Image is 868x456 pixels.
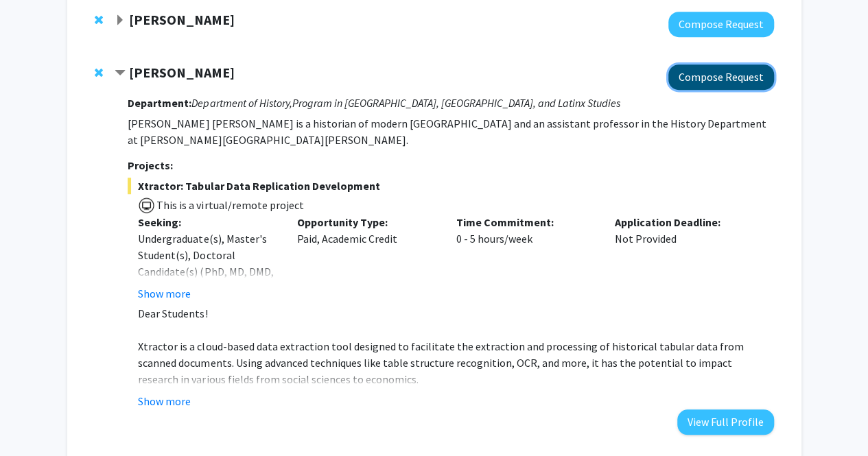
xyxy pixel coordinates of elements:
[138,393,191,409] button: Show more
[138,339,743,386] span: Xtractor is a cloud-based data extraction tool designed to facilitate the extraction and processi...
[129,11,235,28] strong: [PERSON_NAME]
[138,307,207,320] span: Dear Students!
[128,96,191,110] strong: Department:
[128,178,773,194] span: Xtractor: Tabular Data Replication Development
[95,14,103,25] span: Remove Adam Sheingate from bookmarks
[445,214,605,302] div: 0 - 5 hours/week
[138,214,277,230] p: Seeking:
[668,12,774,37] button: Compose Request to Adam Sheingate
[287,214,446,302] div: Paid, Academic Credit
[191,96,292,110] i: Department of History,
[115,15,126,26] span: Expand Adam Sheingate Bookmark
[138,230,277,296] div: Undergraduate(s), Master's Student(s), Doctoral Candidate(s) (PhD, MD, DMD, PharmD, etc.)
[297,214,436,230] p: Opportunity Type:
[95,67,103,78] span: Remove Casey Lurtz from bookmarks
[292,96,620,110] i: Program in [GEOGRAPHIC_DATA], [GEOGRAPHIC_DATA], and Latinx Studies
[10,394,58,446] iframe: Chat
[605,214,764,302] div: Not Provided
[115,68,126,79] span: Contract Casey Lurtz Bookmark
[615,214,753,230] p: Application Deadline:
[128,158,173,172] strong: Projects:
[677,409,774,435] button: View Full Profile
[129,64,235,81] strong: [PERSON_NAME]
[456,214,594,230] p: Time Commitment:
[128,115,773,148] p: [PERSON_NAME] [PERSON_NAME] is a historian of modern [GEOGRAPHIC_DATA] and an assistant professor...
[155,198,303,212] span: This is a virtual/remote project
[668,64,774,90] button: Compose Request to Casey Lurtz
[138,285,191,302] button: Show more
